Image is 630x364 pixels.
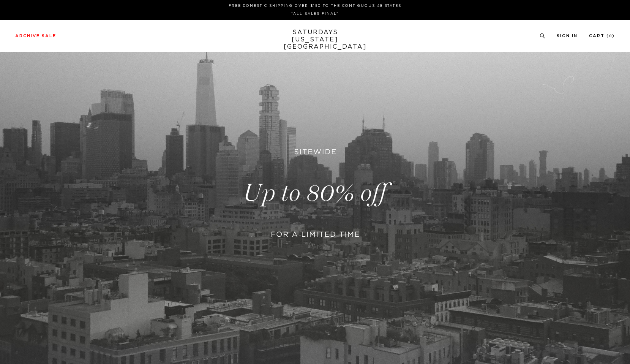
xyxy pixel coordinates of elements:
[18,11,612,17] p: *ALL SALES FINAL*
[589,34,615,38] a: Cart (0)
[557,34,578,38] a: Sign In
[609,35,612,38] small: 0
[15,34,56,38] a: Archive Sale
[18,3,612,9] p: FREE DOMESTIC SHIPPING OVER $150 TO THE CONTIGUOUS 48 STATES
[284,29,346,51] a: SATURDAYS[US_STATE][GEOGRAPHIC_DATA]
